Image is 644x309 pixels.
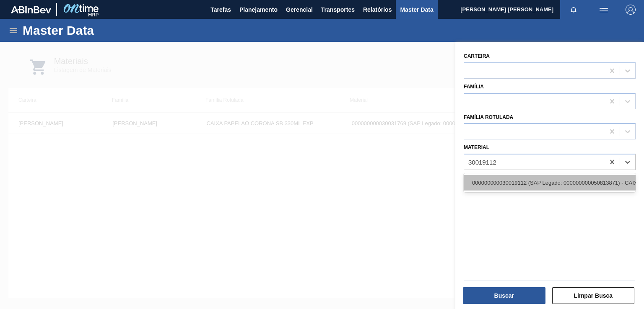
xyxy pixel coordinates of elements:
[210,5,231,15] span: Tarefas
[464,175,636,191] div: 000000000030019112 (SAP Legado: 000000000050813871) - CAIXA PAPELAO STELLA 600ML C12 [GEOGRAPHIC_...
[552,287,635,304] button: Limpar Busca
[321,5,355,15] span: Transportes
[286,5,313,15] span: Gerencial
[239,5,278,15] span: Planejamento
[464,84,484,90] label: Família
[400,5,433,15] span: Master Data
[463,287,545,304] button: Buscar
[23,26,171,35] h1: Master Data
[599,5,609,15] img: userActions
[626,5,636,15] img: Logout
[464,53,490,59] label: Carteira
[363,5,392,15] span: Relatórios
[560,4,587,15] button: Notificações
[11,6,51,13] img: TNhmsLtSVTkK8tSr43FrP2fwEKptu5GPRR3wAAAABJRU5ErkJggg==
[464,114,513,120] label: Família Rotulada
[464,144,489,150] label: Material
